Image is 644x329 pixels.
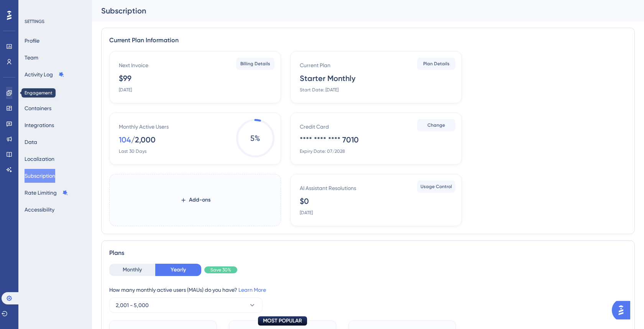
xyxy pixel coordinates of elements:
[25,186,68,200] button: Rate Limiting
[300,122,329,131] div: Credit Card
[300,61,330,70] div: Current Plan
[25,51,38,64] button: Team
[210,267,231,273] span: Save 30%
[131,134,156,145] div: / 2,000
[417,119,455,131] button: Change
[109,285,627,294] div: How many monthly active users (MAUs) do you have?
[109,36,627,45] div: Current Plan Information
[300,210,313,216] div: [DATE]
[258,316,307,326] div: MOST POPULAR
[427,122,445,128] span: Change
[116,301,149,310] span: 2,001 - 5,000
[119,73,131,84] div: $99
[236,119,274,157] span: 5 %
[238,287,266,293] a: Learn More
[155,264,201,276] button: Yearly
[300,73,355,84] div: Starter Monthly
[25,203,54,217] button: Accessibility
[189,195,210,205] span: Add-ons
[119,87,132,93] div: [DATE]
[300,148,345,154] div: Expiry Date: 07/2028
[300,184,356,193] div: AI Assistant Resolutions
[240,61,270,67] span: Billing Details
[119,61,148,70] div: Next Invoice
[417,180,455,193] button: Usage Control
[421,184,452,190] span: Usage Control
[300,196,309,207] div: $0
[25,152,54,166] button: Localization
[119,148,146,154] div: Last 30 Days
[109,248,627,258] div: Plans
[25,84,51,98] button: Installation
[109,298,263,313] button: 2,001 - 5,000
[25,68,64,81] button: Activity Log
[423,61,450,67] span: Plan Details
[25,169,55,183] button: Subscription
[25,135,37,149] button: Data
[119,122,169,131] div: Monthly Active Users
[236,58,274,70] button: Billing Details
[25,18,87,25] div: SETTINGS
[300,87,338,93] div: Start Date: [DATE]
[25,34,39,48] button: Profile
[101,5,616,16] div: Subscription
[25,118,54,132] button: Integrations
[109,264,155,276] button: Monthly
[119,134,131,145] div: 104
[168,193,223,207] button: Add-ons
[25,101,51,115] button: Containers
[612,299,635,322] iframe: UserGuiding AI Assistant Launcher
[417,58,455,70] button: Plan Details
